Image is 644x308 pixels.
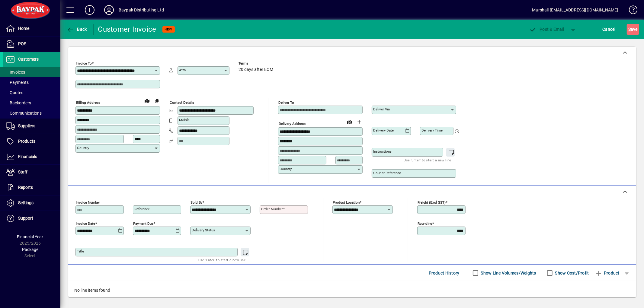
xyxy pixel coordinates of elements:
[3,195,60,211] a: Settings
[18,139,35,144] span: Products
[354,117,364,127] button: Choose address
[595,268,620,278] span: Product
[592,268,623,278] button: Product
[76,200,100,205] mat-label: Invoice number
[22,247,38,252] span: Package
[421,128,443,132] mat-label: Delivery time
[239,62,275,65] span: Terms
[198,256,246,263] mat-hint: Use 'Enter' to start a new line
[18,41,26,46] span: POS
[526,24,567,35] button: Post & Email
[3,134,60,149] a: Products
[3,108,60,118] a: Communications
[280,167,292,171] mat-label: Country
[76,61,92,65] mat-label: Invoice To
[142,96,152,105] a: View on map
[373,107,390,111] mat-label: Deliver via
[3,149,60,164] a: Financials
[6,111,42,116] span: Communications
[554,270,589,276] label: Show Cost/Profit
[540,27,543,32] span: P
[98,24,156,34] div: Customer Invoice
[429,268,460,278] span: Product History
[76,221,95,226] mat-label: Invoice date
[18,216,33,221] span: Support
[3,87,60,98] a: Quotes
[373,149,392,154] mat-label: Instructions
[3,21,60,36] a: Home
[18,154,37,159] span: Financials
[18,26,29,31] span: Home
[192,228,215,232] mat-label: Delivery status
[133,221,153,226] mat-label: Payment due
[3,211,60,226] a: Support
[603,24,616,34] span: Cancel
[165,27,172,31] span: NEW
[68,281,636,300] div: No line items found
[3,119,60,134] a: Suppliers
[3,180,60,195] a: Reports
[532,5,618,15] div: Marshall [EMAIL_ADDRESS][DOMAIN_NAME]
[77,249,84,253] mat-label: Title
[529,27,564,32] span: ost & Email
[65,24,88,35] button: Back
[333,200,360,205] mat-label: Product location
[628,27,631,32] span: S
[6,90,23,95] span: Quotes
[17,234,43,239] span: Financial Year
[179,68,186,72] mat-label: Attn
[624,1,636,21] a: Knowledge Base
[191,200,202,205] mat-label: Sold by
[18,170,27,174] span: Staff
[404,157,451,164] mat-hint: Use 'Enter' to start a new line
[134,207,150,211] mat-label: Reference
[627,24,639,35] button: Save
[18,200,34,205] span: Settings
[239,67,273,72] span: 20 days after EOM
[6,70,25,75] span: Invoices
[6,80,29,85] span: Payments
[6,100,31,105] span: Backorders
[3,165,60,180] a: Staff
[261,207,283,211] mat-label: Order number
[418,200,446,205] mat-label: Freight (excl GST)
[628,24,638,34] span: ave
[601,24,617,35] button: Cancel
[345,117,354,126] a: View on map
[80,5,99,15] button: Add
[99,5,119,15] button: Profile
[67,27,87,32] span: Back
[18,185,33,190] span: Reports
[18,57,39,62] span: Customers
[3,37,60,52] a: POS
[3,67,60,77] a: Invoices
[3,98,60,108] a: Backorders
[60,24,94,35] app-page-header-button: Back
[3,77,60,87] a: Payments
[18,123,35,128] span: Suppliers
[179,118,190,122] mat-label: Mobile
[418,221,432,226] mat-label: Rounding
[373,171,401,175] mat-label: Courier Reference
[152,96,162,106] button: Copy to Delivery address
[278,100,294,105] mat-label: Deliver To
[119,5,164,15] div: Baypak Distributing Ltd
[77,146,89,150] mat-label: Country
[373,128,394,132] mat-label: Delivery date
[480,270,536,276] label: Show Line Volumes/Weights
[426,268,462,278] button: Product History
